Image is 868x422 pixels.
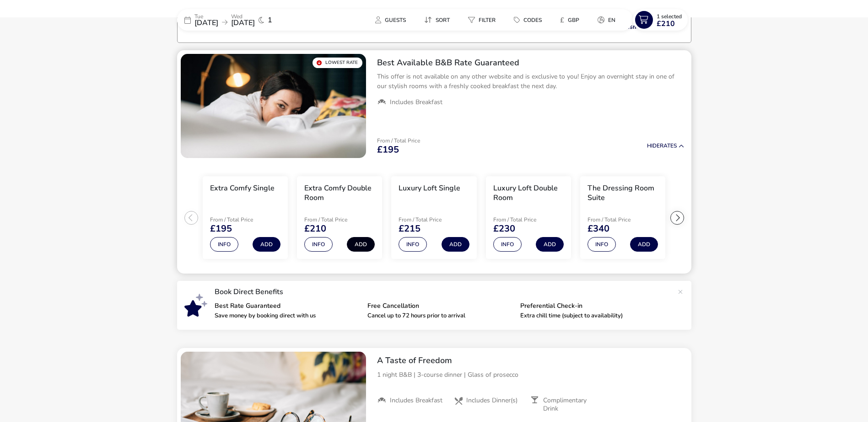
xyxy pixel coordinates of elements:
[647,142,660,149] span: Hide
[442,237,469,252] button: Add
[630,237,658,252] button: Add
[461,13,507,26] naf-pibe-menu-bar-item: Filter
[390,98,442,106] span: Includes Breakfast
[177,9,314,31] div: Tue[DATE]Wed[DATE]1
[377,138,420,143] p: From / Total Price
[377,370,684,380] p: 1 night B&B | 3-course dinner | Glass of prosecco
[194,18,218,28] span: [DATE]
[210,237,238,252] button: Info
[181,54,366,158] swiper-slide: 1 / 1
[268,16,272,24] span: 1
[368,13,417,26] naf-pibe-menu-bar-item: Guests
[507,13,553,26] naf-pibe-menu-bar-item: Codes
[385,16,406,24] span: Guests
[304,224,326,233] span: £210
[215,288,673,295] p: Book Direct Benefits
[588,224,609,233] span: £340
[633,9,688,31] button: 1 Selected£210
[313,58,362,68] div: Lowest Rate
[576,173,670,263] swiper-slide: 5 / 6
[399,217,464,222] p: From / Total Price
[215,303,360,309] p: Best Rate Guaranteed
[370,50,691,114] div: Best Available B&B Rate GuaranteedThis offer is not available on any other website and is exclusi...
[304,237,333,252] button: Info
[292,173,387,263] swiper-slide: 2 / 6
[377,72,684,91] p: This offer is not available on any other website and is exclusive to you! Enjoy an overnight stay...
[657,13,682,20] span: 1 Selected
[633,9,691,31] naf-pibe-menu-bar-item: 1 Selected£210
[436,16,450,24] span: Sort
[399,184,460,193] h3: Luxury Loft Single
[198,173,292,263] swiper-slide: 1 / 6
[553,13,587,26] button: £GBP
[588,237,616,252] button: Info
[647,143,684,149] button: HideRates
[377,145,399,154] span: £195
[387,173,481,263] swiper-slide: 3 / 6
[657,20,675,27] span: £210
[367,303,513,309] p: Free Cancellation
[304,184,375,203] h3: Extra Comfy Double Room
[390,396,442,405] span: Includes Breakfast
[399,237,427,252] button: Info
[347,237,375,252] button: Add
[588,184,658,203] h3: The Dressing Room Suite
[417,13,457,26] button: Sort
[370,348,691,420] div: A Taste of Freedom1 night B&B | 3-course dinner | Glass of proseccoIncludes BreakfastIncludes Din...
[670,173,764,263] swiper-slide: 6 / 6
[210,217,275,222] p: From / Total Price
[367,313,513,319] p: Cancel up to 72 hours prior to arrival
[194,14,218,19] p: Tue
[253,237,280,252] button: Add
[304,217,369,222] p: From / Total Price
[466,396,518,405] span: Includes Dinner(s)
[231,14,255,19] p: Wed
[560,16,564,25] i: £
[461,13,503,26] button: Filter
[479,16,496,24] span: Filter
[590,13,623,26] button: en
[399,224,421,233] span: £215
[507,13,549,26] button: Codes
[210,184,275,193] h3: Extra Comfy Single
[543,396,600,413] span: Complimentary Drink
[377,355,684,366] h2: A Taste of Freedom
[536,237,564,252] button: Add
[493,237,522,252] button: Info
[481,173,576,263] swiper-slide: 4 / 6
[231,18,255,28] span: [DATE]
[377,58,684,68] h2: Best Available B&B Rate Guaranteed
[493,184,564,203] h3: Luxury Loft Double Room
[590,13,626,26] naf-pibe-menu-bar-item: en
[568,16,579,24] span: GBP
[520,303,666,309] p: Preferential Check-in
[417,13,461,26] naf-pibe-menu-bar-item: Sort
[608,16,615,24] span: en
[523,16,542,24] span: Codes
[493,217,558,222] p: From / Total Price
[553,13,590,26] naf-pibe-menu-bar-item: £GBP
[210,224,232,233] span: £195
[368,13,413,26] button: Guests
[493,224,515,233] span: £230
[520,313,666,319] p: Extra chill time (subject to availability)
[588,217,652,222] p: From / Total Price
[215,313,360,319] p: Save money by booking direct with us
